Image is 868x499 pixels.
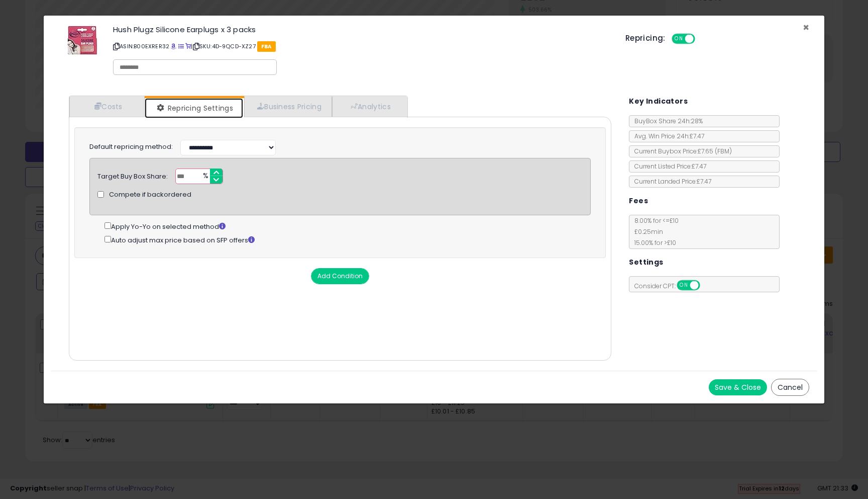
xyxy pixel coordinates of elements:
[709,379,767,395] button: Save & Close
[257,41,276,52] span: FBA
[109,190,191,200] span: Compete if backordered
[171,42,176,50] a: BuyBox page
[244,96,332,117] a: Business Pricing
[629,238,676,247] span: 15.00 % for > £10
[803,20,809,35] span: ×
[629,177,711,186] span: Current Landed Price: £7.47
[332,96,406,117] a: Analytics
[145,98,243,118] a: Repricing Settings
[678,281,690,290] span: ON
[625,34,666,42] h5: Repricing:
[629,256,663,269] h5: Settings
[185,42,191,50] a: Your listing only
[629,216,679,247] span: 8.00 % for <= £10
[629,132,704,140] span: Avg. Win Price 24h: £7.47
[67,26,97,55] img: 51a5XWpHFOL._SL60_.jpg
[715,147,732,155] span: ( FBM )
[771,379,809,396] button: Cancel
[113,38,610,54] p: ASIN: B00EXRER32 | SKU: 4D-9QCD-XZ27
[104,234,591,245] div: Auto adjust max price based on SFP offers
[311,268,369,284] button: Add Condition
[113,26,610,33] h3: Hush Plugz Silicone Earplugs x 3 packs
[629,147,732,155] span: Current Buybox Price:
[673,35,685,43] span: ON
[69,96,145,117] a: Costs
[629,95,688,108] h5: Key Indicators
[89,142,173,152] label: Default repricing method:
[629,162,706,171] span: Current Listed Price: £7.47
[698,147,732,155] span: £7.65
[693,35,709,43] span: OFF
[197,169,213,184] span: %
[178,42,184,50] a: All offer listings
[629,117,703,125] span: BuyBox Share 24h: 28%
[629,227,663,236] span: £0.25 min
[699,281,715,290] span: OFF
[629,282,713,290] span: Consider CPT:
[97,169,168,182] div: Target Buy Box Share:
[104,220,591,232] div: Apply Yo-Yo on selected method
[629,195,648,207] h5: Fees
